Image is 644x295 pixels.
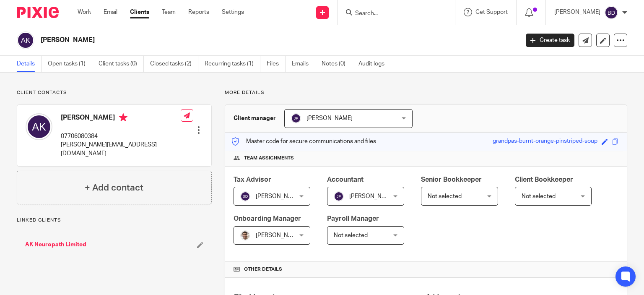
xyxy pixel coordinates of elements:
[291,113,301,123] img: svg%3E
[119,113,127,122] i: Primary
[334,191,344,201] img: svg%3E
[61,113,181,124] h4: [PERSON_NAME]
[349,193,395,199] span: [PERSON_NAME]
[493,137,597,146] div: grandpas-burnt-orange-pinstriped-soup
[267,56,286,72] a: Files
[17,89,212,96] p: Client contacts
[61,132,181,141] p: 07706080384
[104,8,117,16] a: Email
[354,10,430,18] input: Search
[205,56,260,72] a: Recurring tasks (1)
[244,155,294,162] span: Team assignments
[234,176,271,183] span: Tax Advisor
[234,215,301,222] span: Onboarding Manager
[358,56,391,72] a: Audit logs
[554,8,600,16] p: [PERSON_NAME]
[322,56,352,72] a: Notes (0)
[240,230,250,240] img: PXL_20240409_141816916.jpg
[99,56,144,72] a: Client tasks (0)
[240,191,250,201] img: svg%3E
[25,240,86,249] a: AK Neuropath Limited
[234,114,276,123] h3: Client manager
[225,89,627,96] p: More details
[61,141,181,158] p: [PERSON_NAME][EMAIL_ADDRESS][DOMAIN_NAME]
[515,176,573,183] span: Client Bookkeeper
[231,137,376,146] p: Master code for secure communications and files
[605,6,618,19] img: svg%3E
[292,56,315,72] a: Emails
[327,215,379,222] span: Payroll Manager
[244,266,282,273] span: Other details
[26,113,52,140] img: svg%3E
[85,181,143,194] h4: + Add contact
[78,8,91,16] a: Work
[327,176,364,183] span: Accountant
[256,232,302,238] span: [PERSON_NAME]
[41,36,419,44] h2: [PERSON_NAME]
[150,56,198,72] a: Closed tasks (2)
[306,115,353,121] span: [PERSON_NAME]
[17,31,34,49] img: svg%3E
[17,217,212,224] p: Linked clients
[162,8,176,16] a: Team
[130,8,149,16] a: Clients
[17,56,42,72] a: Details
[428,193,462,199] span: Not selected
[334,232,368,238] span: Not selected
[526,34,574,47] a: Create task
[421,176,482,183] span: Senior Bookkeeper
[17,7,59,18] img: Pixie
[256,193,302,199] span: [PERSON_NAME]
[188,8,209,16] a: Reports
[522,193,556,199] span: Not selected
[48,56,92,72] a: Open tasks (1)
[222,8,244,16] a: Settings
[475,9,508,15] span: Get Support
